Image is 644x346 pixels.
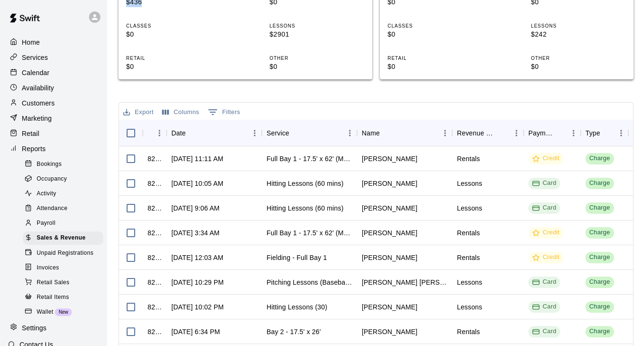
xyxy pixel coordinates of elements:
a: Services [8,50,99,65]
p: RETAIL [387,55,483,62]
div: Service [267,120,289,146]
button: Export [121,105,156,120]
a: Customers [8,96,99,110]
button: Sort [380,126,393,140]
div: 820973 [148,302,162,312]
div: Settings [8,321,99,335]
p: CLASSES [126,22,221,29]
div: Charge [589,179,610,188]
a: Invoices [23,260,107,275]
div: Martin Carranza [362,302,417,312]
a: Calendar [8,66,99,80]
div: Sep 16, 2025, 10:02 PM [171,302,224,312]
div: 820787 [148,327,162,336]
div: Availability [8,81,99,95]
a: Retail [8,126,99,141]
div: Card [532,327,556,336]
div: Reports [8,142,99,156]
div: 820974 [148,278,162,287]
button: Menu [614,126,628,140]
div: Lessons [457,278,482,287]
p: $242 [531,29,626,39]
div: Alex Sereno [362,228,417,238]
div: Sep 17, 2025, 12:03 AM [171,253,223,262]
div: Jamal Blackwood [362,203,417,213]
div: InvoiceId [143,120,167,146]
button: Sort [186,126,199,140]
a: Marketing [8,111,99,125]
div: Sep 16, 2025, 6:34 PM [171,327,220,336]
a: Retail Items [23,290,107,305]
div: Lessons [457,302,482,312]
div: Adrie-Marie Huezo [362,253,417,262]
button: Menu [343,126,357,140]
span: Attendance [37,204,68,213]
div: 821457 [148,203,162,213]
p: Settings [22,323,47,333]
div: Sep 17, 2025, 9:06 AM [171,203,219,213]
a: Bookings [23,157,107,172]
p: Availability [22,83,54,93]
div: Charge [589,253,610,262]
button: Show filters [206,105,243,120]
button: Menu [509,126,524,140]
p: $0 [387,62,483,72]
div: 821634 [148,154,162,163]
p: CLASSES [387,22,483,29]
span: Bookings [37,160,62,169]
div: Retail Sales [23,276,103,289]
div: Full Bay 1 - 17.5' x 62' (Machines) [267,228,352,238]
div: Card [532,302,556,311]
a: Sales & Revenue [23,231,107,246]
div: Card [532,278,556,287]
div: 820983 [148,253,162,262]
div: Payment Method [524,120,581,146]
div: Date [171,120,186,146]
div: Charge [589,302,610,311]
div: WalletNew [23,306,103,319]
div: Sep 17, 2025, 10:05 AM [171,179,223,188]
div: Cary Staat Gibson [362,278,447,287]
div: 821523 [148,179,162,188]
div: Hitting Lessons (60 mins) [267,203,344,213]
span: Payroll [37,219,55,228]
span: Unpaid Registrations [37,249,93,258]
div: Name [362,120,380,146]
p: OTHER [269,55,365,62]
p: $0 [126,29,221,39]
div: Hitting Lessons (30) [267,302,327,312]
div: Charge [589,203,610,212]
p: $0 [387,29,483,39]
p: Reports [22,144,46,154]
p: Marketing [22,114,52,123]
button: Sort [496,126,509,140]
a: Activity [23,187,107,202]
p: RETAIL [126,55,221,62]
div: Rentals [457,228,480,238]
div: Dean Coco [362,154,417,163]
div: Pitching Lessons (Baseball) - 30 Minutes [267,278,352,287]
p: $0 [269,62,365,72]
div: Sales & Revenue [23,231,103,245]
div: Credit [532,253,560,262]
div: Revenue Category [452,120,524,146]
div: Lessons [457,179,482,188]
div: Revenue Category [457,120,496,146]
a: Home [8,35,99,49]
p: $0 [531,62,626,72]
div: Bookings [23,158,103,171]
button: Menu [248,126,262,140]
div: Sep 17, 2025, 3:34 AM [171,228,219,238]
button: Select columns [160,105,202,120]
div: Lessons [457,203,482,213]
div: Type [585,120,600,146]
div: Hitting Lessons (60 mins) [267,179,344,188]
span: New [55,309,72,315]
div: Sep 16, 2025, 10:29 PM [171,278,224,287]
button: Sort [600,126,614,140]
div: Rentals [457,154,480,163]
